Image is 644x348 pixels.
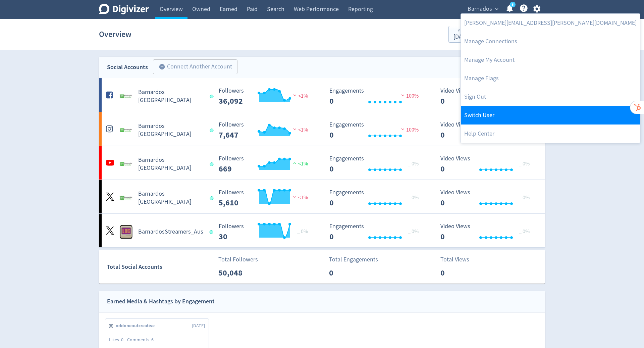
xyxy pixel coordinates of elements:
[461,106,640,125] a: Switch User
[461,14,640,32] a: [PERSON_NAME][EMAIL_ADDRESS][PERSON_NAME][DOMAIN_NAME]
[461,51,640,69] a: Manage My Account
[461,88,640,106] a: Log out
[461,32,640,51] a: Manage Connections
[461,125,640,143] a: Help Center
[461,69,640,88] a: Manage Flags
